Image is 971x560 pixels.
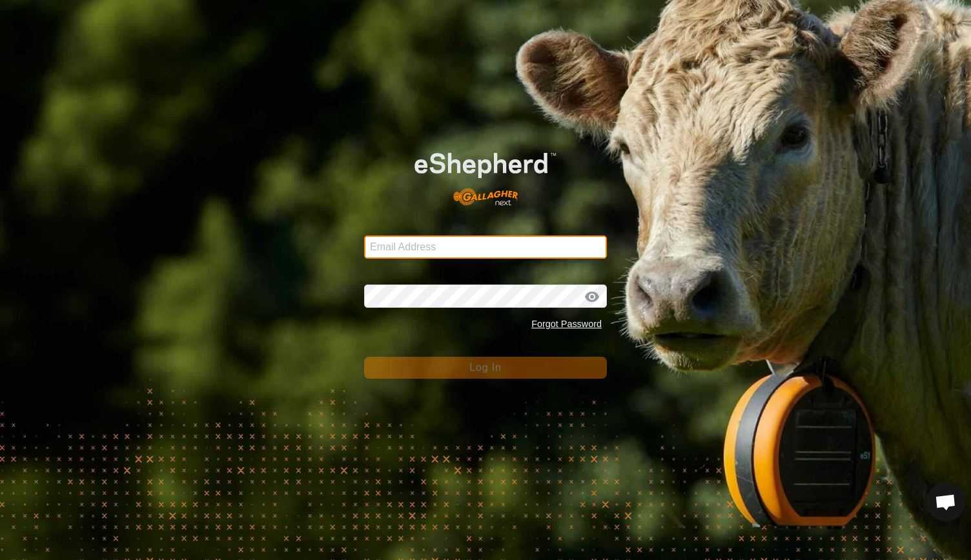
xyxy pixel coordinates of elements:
a: Forgot Password [531,319,602,329]
span: Log In [469,362,501,373]
img: E-shepherd Logo [389,132,583,215]
div: Open chat [926,483,965,521]
button: Log In [364,357,607,379]
input: Email Address [364,235,607,259]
